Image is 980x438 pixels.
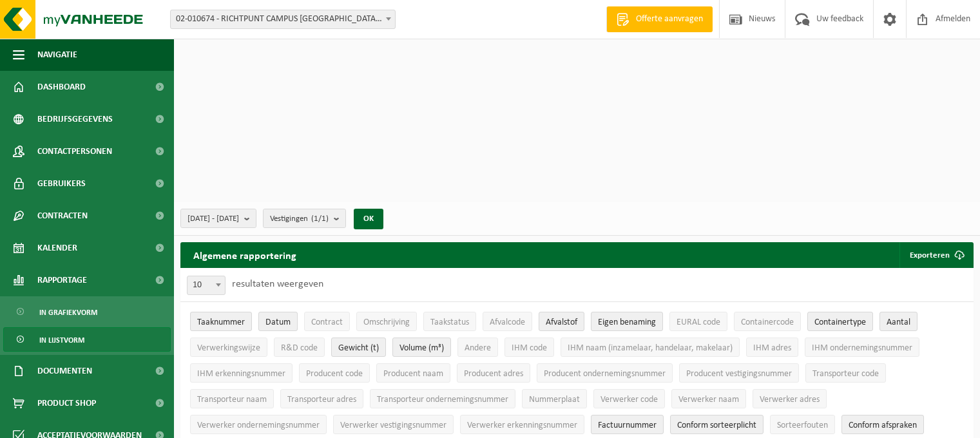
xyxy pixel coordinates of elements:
[457,338,498,357] button: AndereAndere: Activate to sort
[190,363,293,383] button: IHM erkenningsnummerIHM erkenningsnummer: Activate to sort
[331,338,386,357] button: Gewicht (t)Gewicht (t): Activate to sort
[805,363,886,383] button: Transporteur codeTransporteur code: Activate to sort
[899,242,972,268] button: Exporteren
[561,338,740,357] button: IHM naam (inzamelaar, handelaar, makelaar)IHM naam (inzamelaar, handelaar, makelaar): Activate to...
[467,421,577,430] span: Verwerker erkenningsnummer
[37,103,113,135] span: Bedrijfsgegevens
[376,363,450,383] button: Producent naamProducent naam: Activate to sort
[37,71,86,103] span: Dashboard
[171,10,395,28] span: 02-010674 - RICHTPUNT CAMPUS ZOTTEGEM - ZOTTEGEM
[593,389,665,408] button: Verwerker codeVerwerker code: Activate to sort
[232,279,323,289] label: resultaten weergeven
[37,200,88,232] span: Contracten
[37,232,77,264] span: Kalender
[356,312,417,331] button: OmschrijvingOmschrijving: Activate to sort
[777,421,828,430] span: Sorteerfouten
[304,312,350,331] button: ContractContract: Activate to sort
[265,318,291,327] span: Datum
[363,318,410,327] span: Omschrijving
[280,389,363,408] button: Transporteur adresTransporteur adres: Activate to sort
[180,242,309,268] h2: Algemene rapportering
[457,363,530,383] button: Producent adresProducent adres: Activate to sort
[807,312,873,331] button: ContainertypeContainertype: Activate to sort
[37,167,86,200] span: Gebruikers
[354,209,383,229] button: OK
[377,395,508,405] span: Transporteur ondernemingsnummer
[678,395,739,405] span: Verwerker naam
[430,318,469,327] span: Taakstatus
[465,343,491,353] span: Andere
[37,135,112,167] span: Contactpersonen
[3,300,171,324] a: In grafiekvorm
[568,343,733,353] span: IHM naam (inzamelaar, handelaar, makelaar)
[633,13,706,26] span: Offerte aanvragen
[311,214,329,223] count: (1/1)
[686,369,792,379] span: Producent vestigingsnummer
[887,318,910,327] span: Aantal
[190,415,327,434] button: Verwerker ondernemingsnummerVerwerker ondernemingsnummer: Activate to sort
[812,369,879,379] span: Transporteur code
[598,421,657,430] span: Factuurnummer
[287,395,356,405] span: Transporteur adres
[399,343,444,353] span: Volume (m³)
[504,338,554,357] button: IHM codeIHM code: Activate to sort
[746,338,798,357] button: IHM adresIHM adres: Activate to sort
[512,343,547,353] span: IHM code
[464,369,523,379] span: Producent adres
[849,421,917,430] span: Conform afspraken
[392,338,451,357] button: Volume (m³)Volume (m³): Activate to sort
[274,338,325,357] button: R&D codeR&amp;D code: Activate to sort
[281,343,318,353] span: R&D code
[598,318,656,327] span: Eigen benaming
[37,387,96,419] span: Product Shop
[814,318,866,327] span: Containertype
[522,389,587,408] button: NummerplaatNummerplaat: Activate to sort
[370,389,515,408] button: Transporteur ondernemingsnummerTransporteur ondernemingsnummer : Activate to sort
[544,369,666,379] span: Producent ondernemingsnummer
[311,318,343,327] span: Contract
[338,343,379,353] span: Gewicht (t)
[483,312,532,331] button: AfvalcodeAfvalcode: Activate to sort
[340,421,447,430] span: Verwerker vestigingsnummer
[197,369,285,379] span: IHM erkenningsnummer
[546,318,577,327] span: Afvalstof
[39,328,84,352] span: In lijstvorm
[187,209,239,229] span: [DATE] - [DATE]
[190,389,274,408] button: Transporteur naamTransporteur naam: Activate to sort
[180,209,256,228] button: [DATE] - [DATE]
[669,312,727,331] button: EURAL codeEURAL code: Activate to sort
[490,318,525,327] span: Afvalcode
[270,209,329,229] span: Vestigingen
[197,343,260,353] span: Verwerkingswijze
[333,415,454,434] button: Verwerker vestigingsnummerVerwerker vestigingsnummer: Activate to sort
[812,343,912,353] span: IHM ondernemingsnummer
[529,395,580,405] span: Nummerplaat
[841,415,924,434] button: Conform afspraken : Activate to sort
[805,338,919,357] button: IHM ondernemingsnummerIHM ondernemingsnummer: Activate to sort
[753,343,791,353] span: IHM adres
[606,6,713,32] a: Offerte aanvragen
[760,395,820,405] span: Verwerker adres
[258,312,298,331] button: DatumDatum: Activate to sort
[677,421,756,430] span: Conform sorteerplicht
[187,276,225,294] span: 10
[537,363,673,383] button: Producent ondernemingsnummerProducent ondernemingsnummer: Activate to sort
[187,276,226,295] span: 10
[37,39,77,71] span: Navigatie
[3,327,171,352] a: In lijstvorm
[423,312,476,331] button: TaakstatusTaakstatus: Activate to sort
[37,355,92,387] span: Documenten
[263,209,346,228] button: Vestigingen(1/1)
[671,389,746,408] button: Verwerker naamVerwerker naam: Activate to sort
[677,318,720,327] span: EURAL code
[734,312,801,331] button: ContainercodeContainercode: Activate to sort
[197,421,320,430] span: Verwerker ondernemingsnummer
[306,369,363,379] span: Producent code
[299,363,370,383] button: Producent codeProducent code: Activate to sort
[190,338,267,357] button: VerwerkingswijzeVerwerkingswijze: Activate to sort
[37,264,87,296] span: Rapportage
[879,312,918,331] button: AantalAantal: Activate to sort
[679,363,799,383] button: Producent vestigingsnummerProducent vestigingsnummer: Activate to sort
[741,318,794,327] span: Containercode
[197,318,245,327] span: Taaknummer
